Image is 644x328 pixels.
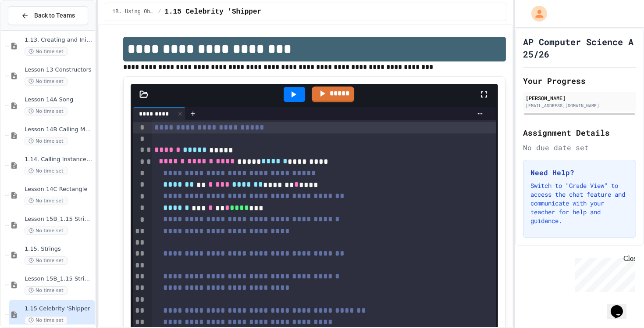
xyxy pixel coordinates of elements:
[25,156,93,163] span: 1.14. Calling Instance Methods
[25,256,68,265] span: No time set
[522,4,549,24] div: My Account
[25,77,68,86] span: No time set
[25,66,93,74] span: Lesson 13 Constructors
[523,126,636,139] h2: Assignment Details
[25,197,68,205] span: No time set
[25,96,93,104] span: Lesson 14A Song
[607,293,635,319] iframe: chat widget
[523,36,636,60] h1: AP Computer Science A 25/26
[158,8,161,15] span: /
[25,216,93,223] span: Lesson 15B_1.15 String Methods Demonstration
[25,167,68,175] span: No time set
[25,107,68,115] span: No time set
[530,167,629,178] h3: Need Help?
[25,227,68,235] span: No time set
[530,181,629,225] p: Switch to "Grade View" to access the chat feature and communicate with your teacher for help and ...
[25,126,93,133] span: Lesson 14B Calling Methods with Parameters
[25,305,93,313] span: 1.15 Celebrity 'Shipper
[8,6,88,25] button: Back to Teams
[25,275,93,283] span: Lesson 15B_1.15 String Methods Practice
[4,4,60,56] div: Chat with us now!Close
[25,245,93,253] span: 1.15. Strings
[25,186,93,193] span: Lesson 14C Rectangle
[164,7,261,17] span: 1.15 Celebrity 'Shipper
[112,8,154,15] span: 1B. Using Objects and Methods
[25,47,68,56] span: No time set
[25,316,68,324] span: No time set
[526,94,633,102] div: [PERSON_NAME]
[25,137,68,145] span: No time set
[25,286,68,295] span: No time set
[523,75,636,87] h2: Your Progress
[25,36,93,44] span: 1.13. Creating and Initializing Objects: Constructors
[523,142,636,153] div: No due date set
[34,11,75,20] span: Back to Teams
[571,255,635,292] iframe: chat widget
[526,102,633,109] div: [EMAIL_ADDRESS][DOMAIN_NAME]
